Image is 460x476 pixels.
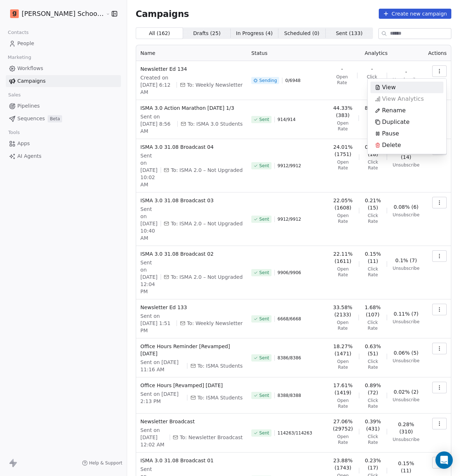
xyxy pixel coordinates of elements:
div: Suggestions [370,82,443,151]
span: Pause [382,129,399,138]
span: Duplicate [382,118,409,126]
span: View Analytics [382,95,424,103]
span: View [382,83,396,92]
span: Rename [382,106,406,115]
span: Delete [382,141,401,150]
